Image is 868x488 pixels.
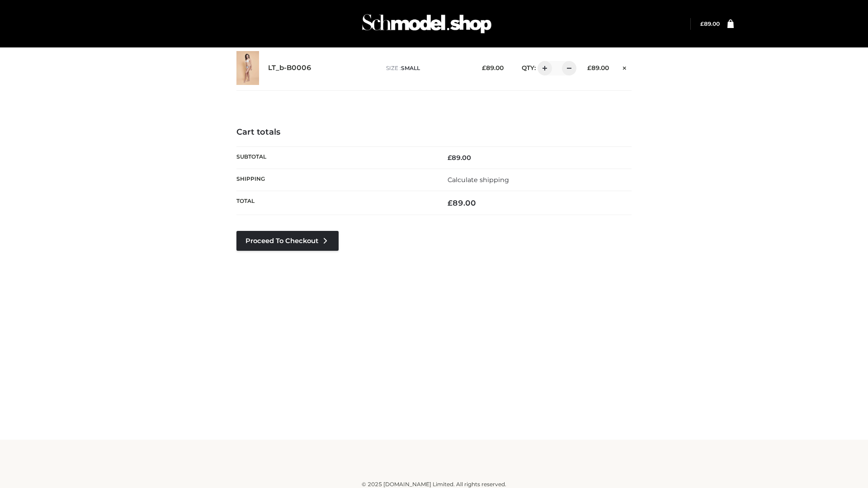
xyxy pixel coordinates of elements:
th: Total [236,191,434,215]
th: Subtotal [236,146,434,169]
div: QTY: [513,61,573,75]
span: £ [448,198,453,207]
a: Proceed to Checkout [236,231,339,251]
h4: Cart totals [236,127,632,137]
p: size : [386,64,468,72]
span: £ [482,64,486,71]
span: £ [587,64,591,71]
img: Schmodel Admin 964 [359,6,495,42]
a: Calculate shipping [448,176,509,184]
span: £ [700,20,704,27]
bdi: 89.00 [587,64,609,71]
a: LT_b-B0006 [268,64,311,72]
bdi: 89.00 [448,198,476,207]
a: Remove this item [618,61,632,73]
bdi: 89.00 [700,20,720,27]
a: £89.00 [700,20,720,27]
bdi: 89.00 [482,64,504,71]
span: £ [448,154,452,162]
bdi: 89.00 [448,154,471,162]
span: SMALL [401,65,420,71]
th: Shipping [236,169,434,191]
